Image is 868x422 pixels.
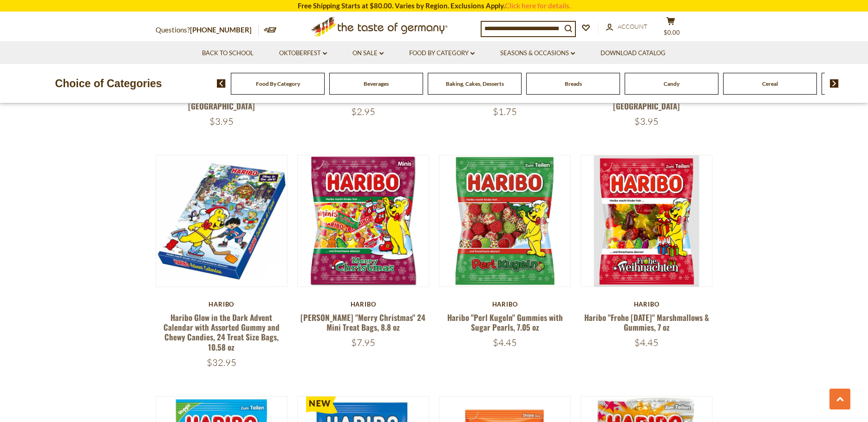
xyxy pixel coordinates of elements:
[256,80,300,87] a: Food By Category
[447,312,563,333] a: Haribo "Perl Kugeln" Gummies with Sugar Pearls, 7.05 oz
[209,115,234,127] span: $3.95
[618,23,647,30] span: Account
[351,337,375,348] span: $7.95
[364,80,389,87] a: Beverages
[664,80,679,87] a: Candy
[156,155,287,287] img: Haribo
[202,48,254,58] a: Back to School
[298,155,429,287] img: Haribo
[565,80,582,87] a: Breads
[581,155,712,287] img: Haribo
[439,155,571,287] img: Haribo
[156,24,259,36] p: Questions?
[493,337,517,348] span: $4.45
[279,48,327,58] a: Oktoberfest
[600,48,666,58] a: Download Catalog
[207,357,236,368] span: $32.95
[830,79,839,88] img: next arrow
[606,22,647,32] a: Account
[163,312,280,353] a: Haribo Glow in the Dark Advent Calendar with Assorted Gummy and Chewy Candies, 24 Treat Size Bags...
[297,301,430,308] div: Haribo
[446,80,504,87] a: Baking, Cakes, Desserts
[493,106,517,117] span: $1.75
[190,26,252,34] a: [PHONE_NUMBER]
[634,115,659,127] span: $3.95
[634,337,659,348] span: $4.45
[581,301,713,308] div: Haribo
[351,106,375,117] span: $2.95
[156,301,288,308] div: Haribo
[500,48,575,58] a: Seasons & Occasions
[762,80,778,87] a: Cereal
[300,312,425,333] a: [PERSON_NAME] "Merry Christmas" 24 Mini Treat Bags, 8.8 oz
[409,48,475,58] a: Food By Category
[505,1,571,10] a: Click here for details.
[439,301,571,308] div: Haribo
[657,17,685,40] button: $0.00
[664,29,680,36] span: $0.00
[217,79,226,88] img: previous arrow
[352,48,384,58] a: On Sale
[584,312,709,333] a: Haribo "Frohe [DATE]" Marshmallows & Gummies, 7 oz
